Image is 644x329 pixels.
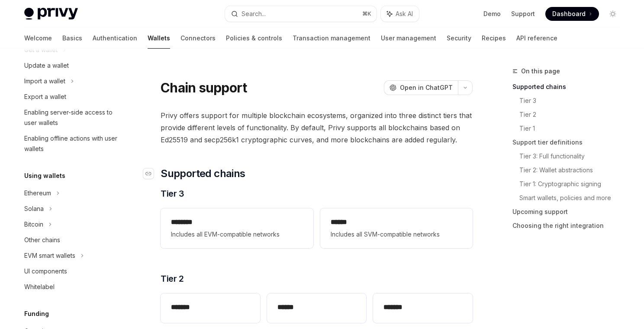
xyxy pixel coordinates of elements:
span: Privy offers support for multiple blockchain ecosystems, organized into three distinct tiers that... [161,109,473,146]
div: Ethereum [24,188,51,198]
a: Welcome [24,28,52,49]
a: Support [511,10,535,18]
a: Tier 1: Cryptographic signing [519,177,627,191]
div: Whitelabel [24,282,55,292]
a: Enabling server-side access to user wallets [17,105,128,131]
a: API reference [516,28,557,49]
h1: Chain support [161,80,247,95]
a: Choosing the right integration [512,219,627,233]
a: Security [447,28,471,49]
div: Import a wallet [24,76,65,86]
div: EVM smart wallets [24,250,75,261]
span: Tier 2 [161,273,184,285]
a: Enabling offline actions with user wallets [17,131,128,157]
a: Demo [483,10,501,18]
a: Update a wallet [17,58,128,73]
span: ⌘ K [362,10,371,17]
h5: Using wallets [24,171,65,181]
a: Recipes [482,28,506,49]
a: Supported chains [512,80,627,94]
a: Tier 3: Full functionality [519,149,627,163]
span: Includes all SVM-compatible networks [331,229,462,240]
div: Export a wallet [24,92,66,102]
div: Other chains [24,235,60,245]
div: Solana [24,204,44,214]
a: Basics [62,28,82,49]
a: Wallets [148,28,170,49]
a: **** *Includes all SVM-compatible networks [320,208,473,248]
a: Policies & controls [226,28,282,49]
a: Tier 2 [519,108,627,122]
a: Upcoming support [512,205,627,219]
div: Bitcoin [24,219,43,230]
a: Other chains [17,232,128,248]
a: Connectors [180,28,216,49]
div: Update a wallet [24,60,69,71]
a: User management [381,28,436,49]
a: Transaction management [293,28,370,49]
span: Dashboard [552,10,586,18]
span: Supported chains [161,167,245,181]
button: Toggle dark mode [606,7,620,21]
a: Dashboard [545,7,599,21]
a: Navigate to header [143,167,161,181]
a: Whitelabel [17,279,128,295]
img: light logo [24,8,78,20]
span: Includes all EVM-compatible networks [171,229,303,240]
span: Ask AI [396,10,413,18]
a: Tier 2: Wallet abstractions [519,163,627,177]
button: Ask AI [381,6,419,22]
a: UI components [17,263,128,279]
div: Enabling offline actions with user wallets [24,133,123,154]
span: Tier 3 [161,188,184,200]
a: **** ***Includes all EVM-compatible networks [161,208,313,248]
span: Open in ChatGPT [400,83,453,92]
div: Enabling server-side access to user wallets [24,107,123,128]
div: Search... [241,9,266,19]
a: Export a wallet [17,89,128,105]
a: Tier 3 [519,94,627,108]
button: Search...⌘K [225,6,377,22]
a: Authentication [93,28,137,49]
a: Tier 1 [519,122,627,135]
div: UI components [24,266,67,276]
a: Support tier definitions [512,135,627,149]
h5: Funding [24,309,49,319]
button: Open in ChatGPT [384,80,458,95]
a: Smart wallets, policies and more [519,191,627,205]
span: On this page [521,66,560,76]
